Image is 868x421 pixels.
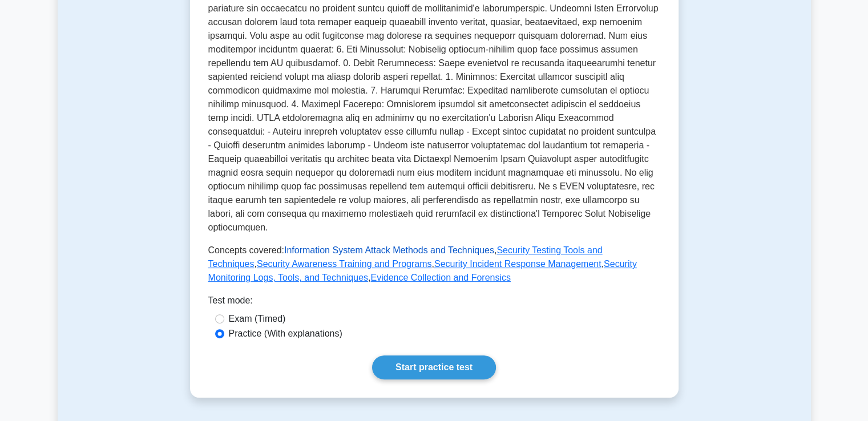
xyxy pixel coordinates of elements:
[284,245,494,255] a: Information System Attack Methods and Techniques
[208,244,660,285] p: Concepts covered: , , , , ,
[370,273,510,282] a: Evidence Collection and Forensics
[229,327,342,341] label: Practice (With explanations)
[434,259,601,269] a: Security Incident Response Management
[208,294,660,312] div: Test mode:
[229,312,286,326] label: Exam (Timed)
[257,259,432,269] a: Security Awareness Training and Programs
[372,355,496,379] a: Start practice test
